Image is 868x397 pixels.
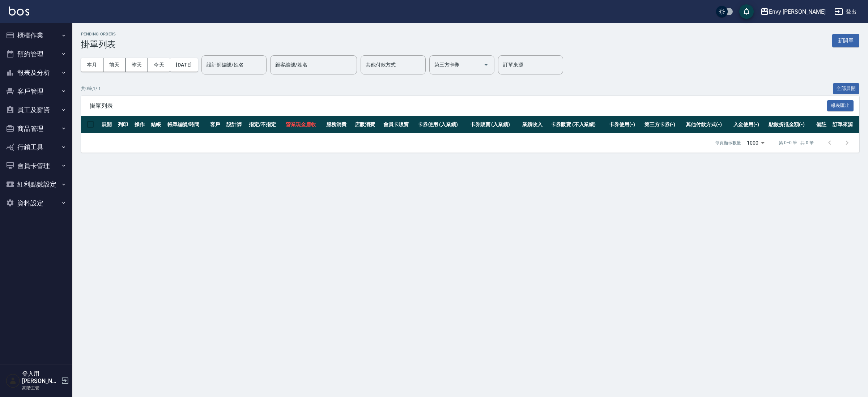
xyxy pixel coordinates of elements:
button: 行銷工具 [3,138,69,157]
div: Envy [PERSON_NAME] [769,7,826,16]
p: 共 0 筆, 1 / 1 [81,85,101,92]
a: 報表匯出 [827,102,854,109]
th: 其他付款方式(-) [684,116,731,133]
h5: 登入用[PERSON_NAME] [22,370,59,385]
h2: Pending Orders [81,32,116,37]
th: 帳單編號/時間 [166,116,208,133]
button: [DATE] [170,58,197,72]
th: 入金使用(-) [732,116,767,133]
th: 設計師 [225,116,247,133]
th: 卡券販賣 (不入業績) [549,116,607,133]
th: 訂單來源 [831,116,859,133]
button: Open [480,59,492,71]
th: 點數折抵金額(-) [767,116,814,133]
img: Logo [9,7,29,16]
th: 客戶 [208,116,225,133]
p: 每頁顯示數量 [715,140,741,146]
th: 會員卡販賣 [382,116,416,133]
h3: 掛單列表 [81,39,116,50]
th: 店販消費 [353,116,382,133]
a: 新開單 [832,37,859,44]
button: 前天 [103,58,126,72]
button: 資料設定 [3,194,69,213]
button: 報表及分析 [3,63,69,82]
button: save [739,4,754,19]
th: 卡券使用(-) [607,116,643,133]
th: 備註 [814,116,831,133]
img: Person [6,373,20,388]
th: 服務消費 [324,116,353,133]
button: 全部展開 [833,83,860,94]
th: 操作 [133,116,149,133]
button: 新開單 [832,34,859,47]
button: 登出 [831,5,859,18]
th: 第三方卡券(-) [643,116,684,133]
th: 展開 [100,116,116,133]
button: 客戶管理 [3,82,69,101]
button: Envy [PERSON_NAME] [757,4,829,19]
p: 第 0–0 筆 共 0 筆 [779,140,814,146]
button: 預約管理 [3,45,69,64]
th: 列印 [116,116,132,133]
button: 紅利點數設定 [3,175,69,194]
div: 1000 [744,133,767,153]
button: 員工及薪資 [3,101,69,119]
th: 結帳 [149,116,165,133]
th: 卡券使用 (入業績) [416,116,468,133]
button: 櫃檯作業 [3,26,69,45]
th: 營業現金應收 [284,116,324,133]
span: 掛單列表 [90,102,827,110]
button: 會員卡管理 [3,157,69,175]
button: 商品管理 [3,119,69,138]
th: 業績收入 [520,116,549,133]
th: 卡券販賣 (入業績) [468,116,520,133]
button: 本月 [81,58,103,72]
button: 昨天 [126,58,148,72]
button: 報表匯出 [827,100,854,111]
p: 高階主管 [22,385,59,391]
th: 指定/不指定 [247,116,284,133]
button: 今天 [148,58,170,72]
